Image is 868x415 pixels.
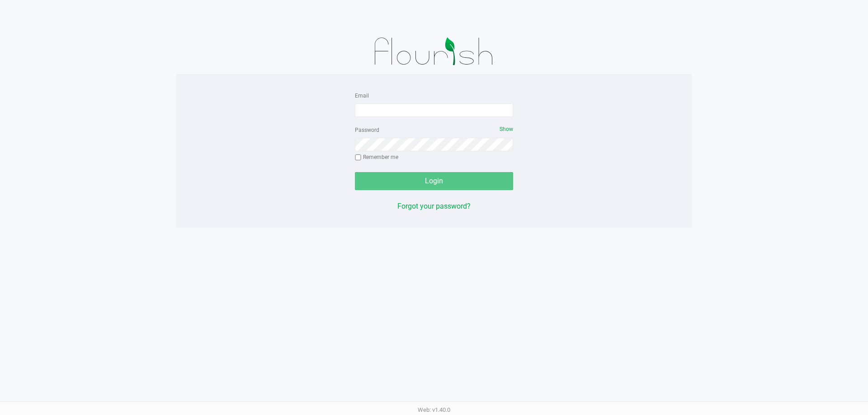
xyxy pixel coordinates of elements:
span: Show [500,126,513,132]
span: Web: v1.40.0 [418,406,450,413]
label: Password [355,126,379,134]
label: Remember me [355,153,398,161]
button: Forgot your password? [397,201,471,212]
input: Remember me [355,154,361,161]
label: Email [355,92,369,100]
